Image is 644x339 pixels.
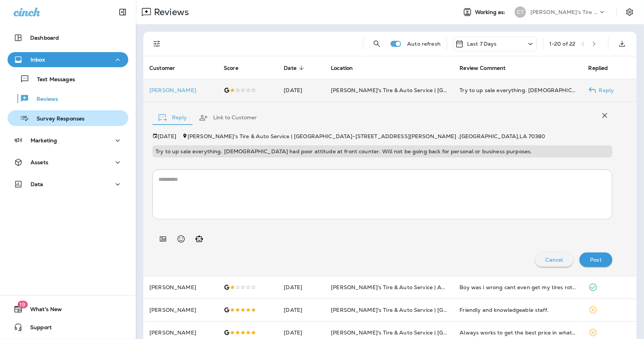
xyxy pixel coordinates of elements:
p: Post [590,257,602,263]
span: [PERSON_NAME]'s Tire & Auto Service | [GEOGRAPHIC_DATA] [331,329,496,336]
p: Reviews [29,96,58,103]
p: Survey Responses [29,116,85,123]
p: Try to up sale everything. [DEMOGRAPHIC_DATA] had poor attitude at front counter. Will not be goi... [155,148,609,154]
p: Inbox [31,57,45,63]
button: Inbox [8,52,128,67]
div: Friendly and knowledgeable staff. [460,306,576,314]
span: Customer [149,65,175,71]
p: [PERSON_NAME] [149,307,212,313]
button: Settings [623,5,636,19]
p: [PERSON_NAME] [149,284,212,290]
button: Marketing [8,133,128,148]
p: Reviews [151,6,189,18]
button: Survey Responses [8,110,128,126]
span: Replied [589,65,608,71]
span: [PERSON_NAME]'s Tire & Auto Service | [GEOGRAPHIC_DATA] [331,307,496,313]
span: Date [284,65,297,71]
button: Generate AI response [192,231,207,247]
span: Customer [149,65,185,71]
p: Last 7 Days [467,41,497,47]
button: Dashboard [8,30,128,45]
p: Dashboard [30,35,59,41]
span: Score [224,65,238,71]
button: Filters [149,36,164,51]
span: Date [284,65,306,71]
button: Select an emoji [174,231,189,247]
span: Support [23,324,52,333]
td: [DATE] [278,79,325,102]
span: Review Comment [460,65,506,71]
button: Cancel [535,253,574,267]
button: Link to Customer [193,104,263,131]
span: [PERSON_NAME]'s Tire & Auto Service | Ambassador [331,284,470,291]
p: Data [31,181,43,187]
div: 1 - 20 of 22 [549,41,575,47]
button: Search Reviews [369,36,384,51]
p: [DATE] [158,133,176,139]
td: [DATE] [278,276,325,299]
span: Location [331,65,353,71]
p: Reply [596,87,614,93]
button: Assets [8,155,128,170]
p: [PERSON_NAME] [149,330,212,336]
button: Reviews [8,91,128,106]
td: [DATE] [278,299,325,321]
div: Click to view Customer Drawer [149,87,212,93]
span: Replied [589,65,618,71]
p: Marketing [31,137,57,143]
span: [PERSON_NAME]'s Tire & Auto Service | [GEOGRAPHIC_DATA] [331,87,496,94]
div: Always works to get the best price in whatever service I bring my car in to have done. Just put 3... [460,329,576,336]
button: Text Messages [8,71,128,87]
p: Auto refresh [407,41,441,47]
span: 19 [17,301,28,308]
div: CT [515,6,526,18]
span: Score [224,65,248,71]
p: Assets [31,159,48,165]
p: Cancel [546,257,563,263]
button: Add in a premade template [155,231,171,247]
span: Location [331,65,363,71]
span: [PERSON_NAME]'s Tire & Auto Service | [GEOGRAPHIC_DATA] - [STREET_ADDRESS][PERSON_NAME] , [GEOGRA... [188,133,546,140]
div: Try to up sale everything. Lady had poor attitude at front counter. Will not be going back for pe... [460,86,576,94]
span: What's New [23,306,62,315]
button: Collapse Sidebar [112,5,133,20]
button: Export as CSV [615,36,630,51]
span: Working as: [475,9,507,15]
button: 19What's New [8,302,128,317]
button: Data [8,177,128,192]
p: [PERSON_NAME]'s Tire & Auto [530,9,598,15]
div: Boy was i wrong cant even get my tires rotates without an appointment. But they get you in quick ... [460,284,576,291]
button: Support [8,320,128,335]
p: [PERSON_NAME] [149,87,212,93]
p: Text Messages [29,76,75,83]
button: Post [579,253,612,267]
button: Reply [152,104,193,131]
span: Review Comment [460,65,515,71]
